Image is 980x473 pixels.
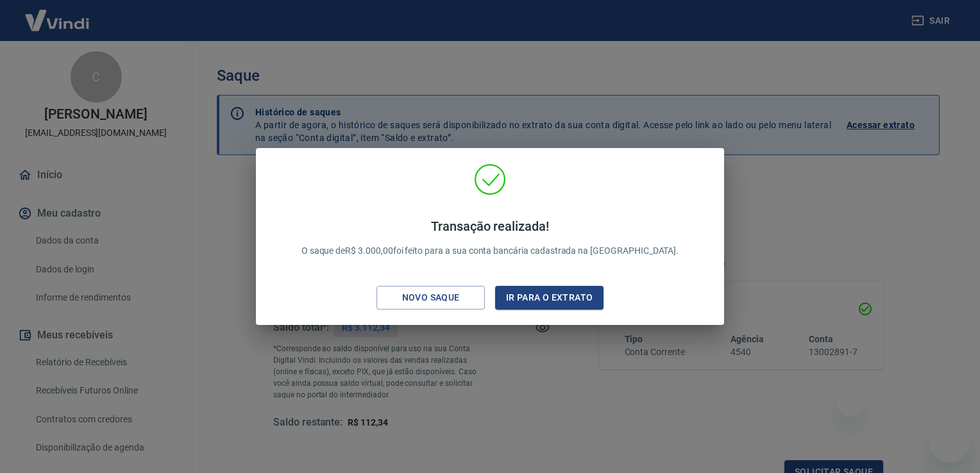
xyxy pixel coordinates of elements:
button: Novo saque [376,286,485,310]
button: Ir para o extrato [495,286,604,310]
h4: Transação realizada! [301,219,679,234]
p: O saque de R$ 3.000,00 foi feito para a sua conta bancária cadastrada na [GEOGRAPHIC_DATA]. [301,219,679,258]
div: Novo saque [387,290,475,306]
iframe: Fechar mensagem [837,391,863,417]
iframe: Botão para abrir a janela de mensagens [929,422,970,463]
